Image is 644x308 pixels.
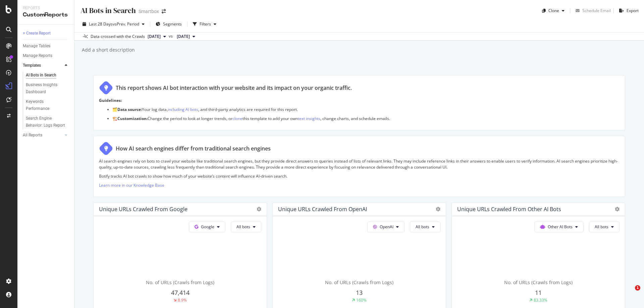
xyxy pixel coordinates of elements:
[117,116,148,121] strong: Customization:
[23,62,41,69] div: Templates
[99,158,620,170] p: AI search engines rely on bots to crawl your website like traditional search engines, but they pr...
[99,182,164,188] a: Learn more in our Knowledge Base
[23,52,69,59] a: Manage Reports
[356,297,367,303] div: 160%
[236,224,250,230] span: All bots
[535,289,542,297] span: 11
[539,5,567,16] button: Clone
[616,5,639,16] button: Export
[23,62,63,69] a: Templates
[80,19,147,29] button: Last 28 DaysvsPrev. Period
[457,206,561,212] div: Unique URLs Crawled from Other AI Bots
[112,107,620,112] p: 🗂️ Your log data, , and third-party analytics are required for this report.
[23,132,63,139] a: All Reports
[595,224,608,230] span: All bots
[117,107,142,112] strong: Data source:
[201,224,214,230] span: Google
[232,116,243,121] a: clone
[621,285,637,301] iframe: Intercom live chat
[168,107,198,112] a: including AI bots
[26,98,63,112] div: Keywords Performance
[113,21,139,27] span: vs Prev. Period
[99,173,620,179] p: Botify tracks AI bot crawls to show how much of your website’s content will influence AI-driven s...
[504,279,573,286] span: No. of URLs (Crawls from Logs)
[278,206,367,212] div: Unique URLs Crawled from OpenAI
[416,224,429,230] span: All bots
[548,8,559,13] div: Clone
[23,5,69,11] div: Reports
[91,34,145,40] div: Data crossed with the Crawls
[23,132,42,139] div: All Reports
[81,47,135,53] div: Add a short description
[116,84,352,92] div: This report shows AI bot interaction with your website and its impact on your organic traffic.
[23,30,69,37] a: + Create Report
[26,72,56,79] div: AI Bots in Search
[23,43,69,50] a: Manage Tables
[162,9,166,14] div: arrow-right-arrow-left
[23,43,50,50] div: Manage Tables
[367,222,405,232] button: OpenAI
[169,33,174,39] span: vs
[23,52,52,59] div: Manage Reports
[145,33,169,41] button: [DATE]
[548,224,573,230] span: Other AI Bots
[582,8,611,13] div: Schedule Email
[380,224,393,230] span: OpenAI
[99,206,187,212] div: Unique URLs Crawled from Google
[635,285,640,291] span: 1
[589,222,620,232] button: All bots
[93,75,625,130] div: This report shows AI bot interaction with your website and its impact on your organic traffic.Gui...
[80,5,136,16] div: AI Bots in Search
[325,279,393,286] span: No. of URLs (Crawls from Logs)
[534,222,584,232] button: Other AI Bots
[23,11,69,19] div: CustomReports
[148,34,161,40] span: 2025 Aug. 25th
[93,136,625,197] div: How AI search engines differ from traditional search enginesAI search engines rely on bots to cra...
[190,19,219,29] button: Filters
[200,21,211,27] div: Filters
[26,81,64,96] div: Business Insights Dashboard
[231,222,261,232] button: All bots
[163,21,182,27] span: Segments
[26,72,69,79] a: AI Bots in Search
[26,98,69,112] a: Keywords Performance
[26,81,69,96] a: Business Insights Dashboard
[26,115,69,129] a: Search Engine Behavior: Logs Report
[356,289,363,297] span: 13
[89,21,113,27] span: Last 28 Days
[177,34,190,40] span: 2025 Jul. 28th
[23,30,51,37] div: + Create Report
[112,116,620,121] p: 🏗️ Change the period to look at longer trends, or this template to add your own , change charts, ...
[627,8,639,13] div: Export
[174,33,198,41] button: [DATE]
[534,297,547,303] div: 83.33%
[146,279,214,286] span: No. of URLs (Crawls from Logs)
[116,145,271,152] div: How AI search engines differ from traditional search engines
[99,98,122,103] strong: Guidelines:
[298,116,320,121] a: text insights
[410,222,440,232] button: All bots
[171,289,190,297] span: 47,414
[178,297,187,303] div: 8.9%
[139,8,159,15] div: Smartbox
[26,115,65,129] div: Search Engine Behavior: Logs Report
[189,222,225,232] button: Google
[153,19,184,29] button: Segments
[573,5,611,16] button: Schedule Email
